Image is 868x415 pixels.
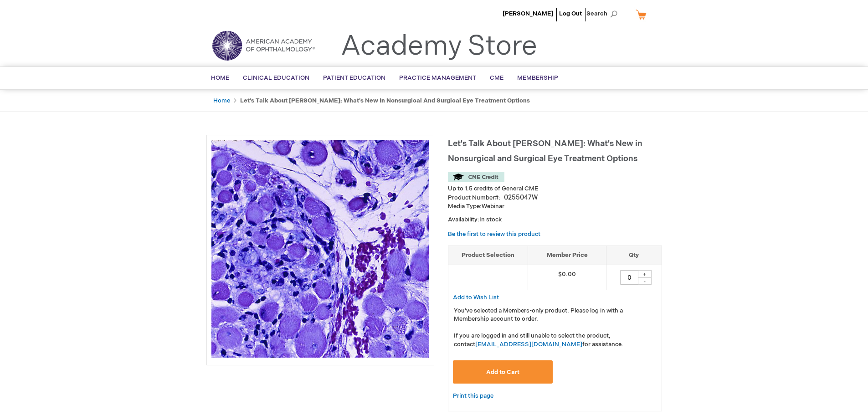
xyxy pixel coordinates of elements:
[486,369,519,376] span: Add to Cart
[606,246,662,265] th: Qty
[448,139,642,164] span: Let's Talk About [PERSON_NAME]: What's New in Nonsurgical and Surgical Eye Treatment Options
[528,246,606,265] th: Member Price
[448,184,662,193] li: Up to 1.5 credits of General CME
[341,30,537,63] a: Academy Store
[503,10,553,17] a: [PERSON_NAME]
[213,97,230,104] a: Home
[448,203,482,210] strong: Media Type:
[475,341,582,348] a: [EMAIL_ADDRESS][DOMAIN_NAME]
[453,293,499,301] a: Add to Wish List
[586,5,621,23] span: Search
[448,215,662,224] p: Availability:
[490,74,503,82] span: CME
[448,246,528,265] th: Product Selection
[454,307,656,349] p: You've selected a Members-only product. Please log in with a Membership account to order. If you ...
[620,270,638,285] input: Qty
[211,74,229,82] span: Home
[453,360,553,384] button: Add to Cart
[453,390,493,402] a: Print this page
[448,202,662,211] p: Webinar
[504,193,538,202] div: 0255047W
[448,194,500,201] strong: Product Number
[211,140,429,358] img: Let's Talk About TED: What's New in Nonsurgical and Surgical Eye Treatment Options
[243,74,309,82] span: Clinical Education
[479,216,502,223] span: In stock
[638,277,652,285] div: -
[240,97,530,104] strong: Let's Talk About [PERSON_NAME]: What's New in Nonsurgical and Surgical Eye Treatment Options
[528,265,606,290] td: $0.00
[448,172,504,182] img: CME Credit
[559,10,582,17] a: Log Out
[638,270,652,278] div: +
[517,74,558,82] span: Membership
[448,231,540,238] a: Be the first to review this product
[453,294,499,301] span: Add to Wish List
[399,74,476,82] span: Practice Management
[323,74,385,82] span: Patient Education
